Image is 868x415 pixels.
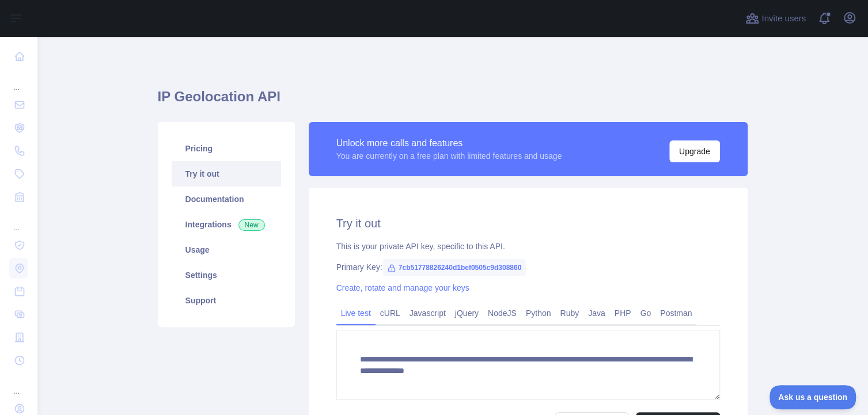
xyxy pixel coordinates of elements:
a: Python [521,304,556,322]
a: Documentation [172,186,281,212]
a: cURL [376,304,405,322]
div: Unlock more calls and features [336,136,562,150]
a: Ruby [555,304,583,322]
a: Java [583,304,610,322]
h1: IP Geolocation API [158,87,748,115]
a: Integrations New [172,212,281,237]
a: Usage [172,237,281,262]
a: Support [172,288,281,313]
div: This is your private API key, specific to this API. [336,241,720,252]
a: Go [635,304,655,322]
a: Live test [336,304,376,322]
div: ... [9,210,28,233]
span: 7cb51778826240d1bef0505c9d308860 [382,259,526,276]
a: PHP [610,304,636,322]
a: Postman [655,304,696,322]
button: Invite users [743,9,808,28]
span: New [238,219,265,231]
iframe: Toggle Customer Support [770,385,856,409]
div: You are currently on a free plan with limited features and usage [336,150,562,162]
h2: Try it out [336,215,720,231]
a: Javascript [405,304,450,322]
a: Settings [172,262,281,288]
a: NodeJS [483,304,521,322]
div: ... [9,373,28,396]
a: Pricing [172,136,281,161]
div: ... [9,69,28,92]
a: Create, rotate and manage your keys [336,283,469,292]
a: Try it out [172,161,281,186]
button: Upgrade [669,140,720,162]
a: jQuery [450,304,483,322]
span: Invite users [761,12,806,25]
div: Primary Key: [336,261,720,273]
